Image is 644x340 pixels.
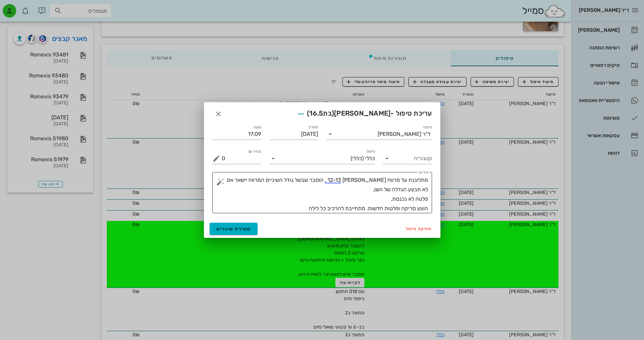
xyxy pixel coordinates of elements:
span: (בת ) [307,109,334,117]
span: [PERSON_NAME] [334,109,390,117]
label: תיעוד [423,125,432,130]
label: תאריך [307,125,318,130]
span: עריכת טיפול - [295,108,432,120]
span: שמירת שינויים [216,226,251,232]
div: תיעודד"ר [PERSON_NAME] [326,129,432,140]
button: מחיקת טיפול [403,224,435,234]
button: שמירת שינויים [210,223,258,235]
span: כללי [365,155,375,162]
button: מחיר ₪ appended action [212,154,220,163]
label: פירוט [419,170,428,175]
span: מחיקת טיפול [406,226,432,231]
span: 16.5 [309,109,323,117]
label: טיפול [366,149,375,154]
label: שעה [254,125,261,130]
label: מחיר ₪ [248,149,261,154]
div: ד"ר [PERSON_NAME] [378,131,431,137]
span: (כללי) [351,155,364,162]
